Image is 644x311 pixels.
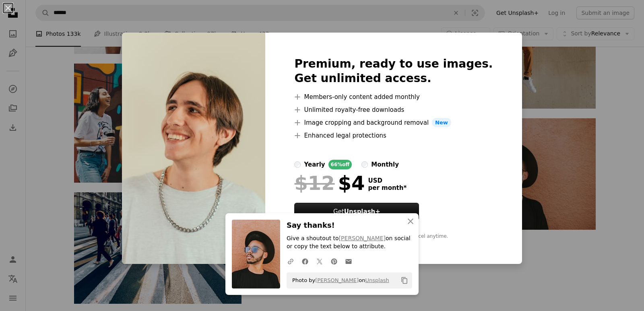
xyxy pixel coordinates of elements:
a: Unsplash [365,277,389,283]
span: New [432,118,451,128]
button: Copy to clipboard [398,274,411,287]
a: Share on Facebook [298,253,312,269]
span: Photo by on [288,274,389,287]
img: premium_photo-1669703777437-27602d656c27 [122,33,265,264]
h3: Say thanks! [287,220,412,231]
div: yearly [304,160,325,169]
a: Share on Twitter [312,253,327,269]
div: monthly [371,160,399,169]
a: [PERSON_NAME] [315,277,359,283]
h2: Premium, ready to use images. Get unlimited access. [294,57,493,86]
span: $12 [294,173,334,194]
a: [PERSON_NAME] [339,235,386,241]
li: Unlimited royalty-free downloads [294,105,493,115]
span: USD [368,177,407,184]
a: Share over email [341,253,356,269]
strong: Unsplash+ [344,208,380,215]
button: GetUnsplash+ [294,203,419,220]
div: $4 [294,173,365,194]
input: yearly66%off [294,161,301,168]
li: Image cropping and background removal [294,118,493,128]
div: 66% off [328,160,352,169]
input: monthly [361,161,368,168]
p: Give a shoutout to on social or copy the text below to attribute. [287,235,412,251]
li: Members-only content added monthly [294,92,493,102]
li: Enhanced legal protections [294,131,493,140]
a: Share on Pinterest [327,253,341,269]
span: per month * [368,184,407,192]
